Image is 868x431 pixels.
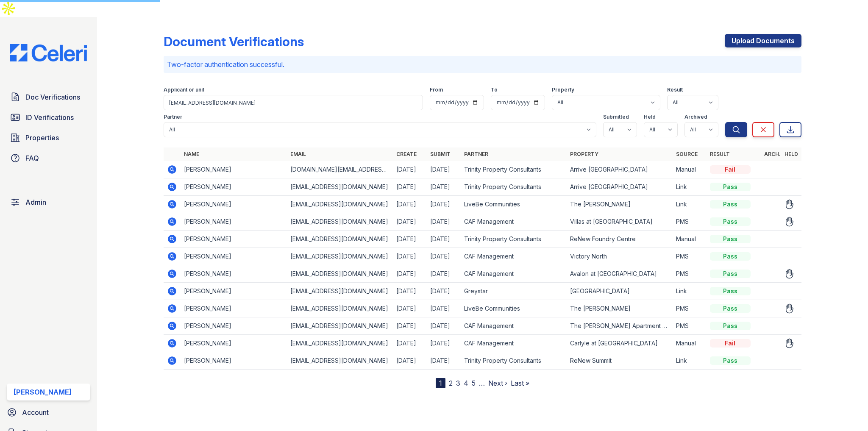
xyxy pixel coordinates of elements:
td: PMS [673,248,707,265]
span: FAQ [25,153,39,163]
span: ID Verifications [25,112,74,122]
td: LiveBe Communities [461,300,567,317]
a: Admin [7,194,90,211]
div: Pass [710,183,751,191]
td: [PERSON_NAME] [181,300,287,317]
a: Upload Documents [725,34,801,47]
td: [PERSON_NAME] [181,231,287,248]
td: Trinity Property Consultants [461,231,567,248]
a: 5 [472,379,476,387]
td: Manual [673,335,707,352]
td: CAF Management [461,213,567,231]
td: Arrive [GEOGRAPHIC_DATA] [567,178,673,196]
td: [EMAIL_ADDRESS][DOMAIN_NAME] [287,300,393,317]
td: [EMAIL_ADDRESS][DOMAIN_NAME] [287,213,393,231]
td: ReNew Summit [567,352,673,370]
td: [PERSON_NAME] [181,317,287,335]
td: [DATE] [427,335,461,352]
div: Pass [710,287,751,295]
a: ID Verifications [7,109,90,126]
td: PMS [673,317,707,335]
span: Admin [25,197,46,207]
td: [PERSON_NAME] [181,352,287,370]
td: [DATE] [393,317,427,335]
td: [DATE] [393,161,427,178]
span: Properties [25,133,59,143]
td: Link [673,178,707,196]
td: Manual [673,231,707,248]
td: CAF Management [461,335,567,352]
td: [EMAIL_ADDRESS][DOMAIN_NAME] [287,196,393,213]
td: [PERSON_NAME] [181,248,287,265]
a: Source [676,151,698,157]
td: [DATE] [393,231,427,248]
td: [DATE] [393,335,427,352]
td: Manual [673,161,707,178]
td: [DATE] [427,161,461,178]
a: Properties [7,129,90,146]
td: CAF Management [461,265,567,283]
label: Result [667,86,683,93]
td: PMS [673,213,707,231]
td: [DATE] [427,231,461,248]
td: Greystar [461,283,567,300]
span: Doc Verifications [25,92,80,102]
td: [EMAIL_ADDRESS][DOMAIN_NAME] [287,283,393,300]
td: [EMAIL_ADDRESS][DOMAIN_NAME] [287,352,393,370]
td: [DATE] [427,178,461,196]
td: Carlyle at [GEOGRAPHIC_DATA] [567,335,673,352]
a: 2 [449,379,453,387]
a: Account [3,404,94,421]
td: [DATE] [393,300,427,317]
div: Pass [710,217,751,226]
td: ReNew Foundry Centre [567,231,673,248]
td: [GEOGRAPHIC_DATA] [567,283,673,300]
td: [DATE] [393,248,427,265]
td: [PERSON_NAME] [181,283,287,300]
td: [EMAIL_ADDRESS][DOMAIN_NAME] [287,178,393,196]
td: Avalon at [GEOGRAPHIC_DATA] [567,265,673,283]
td: Trinity Property Consultants [461,161,567,178]
td: [DATE] [393,213,427,231]
a: 3 [456,379,460,387]
td: Link [673,352,707,370]
td: [DATE] [427,265,461,283]
div: Pass [710,200,751,209]
div: Fail [710,339,751,348]
div: Pass [710,322,751,330]
div: Pass [710,356,751,365]
td: [EMAIL_ADDRESS][DOMAIN_NAME] [287,265,393,283]
td: Trinity Property Consultants [461,178,567,196]
a: Held [785,151,798,157]
td: Link [673,283,707,300]
td: [DATE] [393,196,427,213]
td: [PERSON_NAME] [181,265,287,283]
td: [PERSON_NAME] [181,178,287,196]
td: [DATE] [427,213,461,231]
a: Result [710,151,730,157]
label: Archived [684,114,707,120]
a: Name [184,151,199,157]
td: [DATE] [427,248,461,265]
td: [DATE] [393,283,427,300]
td: Trinity Property Consultants [461,352,567,370]
a: Doc Verifications [7,89,90,106]
div: [PERSON_NAME] [14,387,72,397]
a: Property [570,151,598,157]
span: … [479,378,485,388]
td: [DATE] [427,300,461,317]
label: Partner [164,114,182,120]
div: Pass [710,270,751,278]
div: Pass [710,252,751,261]
label: Applicant or unit [164,86,204,93]
a: Next › [488,379,507,387]
td: [DATE] [427,317,461,335]
td: [DATE] [427,352,461,370]
a: 4 [464,379,468,387]
a: Create [396,151,417,157]
div: Fail [710,165,751,174]
label: Submitted [603,114,629,120]
td: [PERSON_NAME] [181,196,287,213]
td: Villas at [GEOGRAPHIC_DATA] [567,213,673,231]
input: Search by name, email, or unit number [164,95,423,110]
